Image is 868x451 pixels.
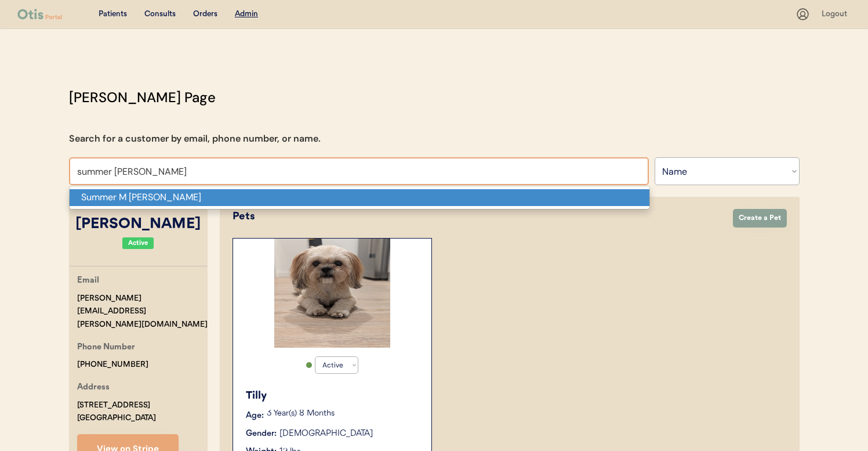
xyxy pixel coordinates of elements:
div: [DEMOGRAPHIC_DATA] [279,428,373,440]
input: Search by name [69,157,649,185]
div: Orders [193,9,217,20]
div: Address [77,381,110,395]
div: Phone Number [77,341,135,355]
div: [STREET_ADDRESS] [GEOGRAPHIC_DATA] [77,399,156,425]
div: [PERSON_NAME] [69,214,208,236]
img: PXL_20240712_225348379.PORTRAIT-afbd986f-858e-4771-95f2-439ab75038a6.jpg [274,239,390,348]
div: [PERSON_NAME][EMAIL_ADDRESS][PERSON_NAME][DOMAIN_NAME] [77,292,208,331]
div: Patients [99,9,127,20]
div: [PHONE_NUMBER] [77,358,148,371]
div: Age: [246,410,264,422]
div: Search for a customer by email, phone number, or name. [69,132,321,146]
p: 3 Year(s) 8 Months [267,410,420,418]
div: Email [77,274,99,288]
u: Admin [235,10,258,18]
div: Pets [233,209,721,225]
button: Create a Pet [733,209,787,228]
div: Tilly [246,388,420,404]
div: Logout [822,9,851,20]
p: Summer M [PERSON_NAME] [70,189,649,206]
div: Gender: [246,428,277,440]
div: Consults [144,9,176,20]
div: [PERSON_NAME] Page [69,87,216,108]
